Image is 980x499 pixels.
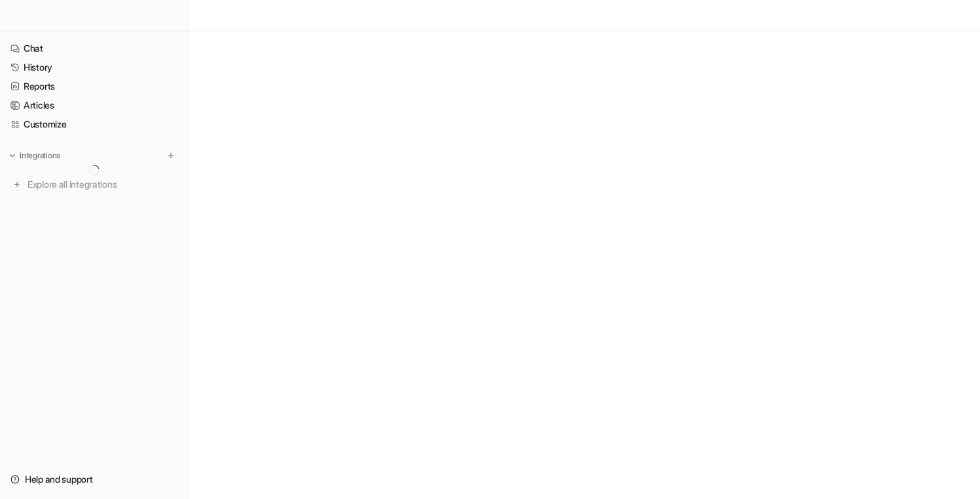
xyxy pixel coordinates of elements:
a: Explore all integrations [5,175,183,194]
button: Integrations [5,149,64,162]
img: expand menu [8,151,17,160]
a: Help and support [5,470,183,489]
a: History [5,58,183,77]
img: explore all integrations [10,178,24,191]
a: Articles [5,96,183,114]
img: menu_add.svg [166,151,175,160]
span: Explore all integrations [27,174,177,195]
a: Customize [5,115,183,133]
a: Chat [5,39,183,58]
a: Reports [5,77,183,95]
p: Integrations [20,150,60,161]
